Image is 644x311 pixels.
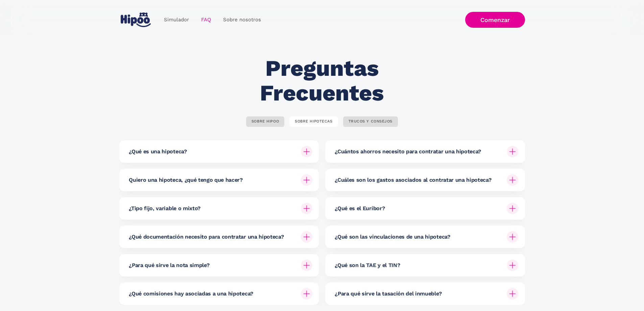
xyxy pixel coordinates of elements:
h2: Preguntas Frecuentes [222,56,422,105]
a: Simulador [158,13,195,26]
a: FAQ [195,13,217,26]
h6: ¿Cuáles son los gastos asociados al contratar una hipoteca? [335,176,491,184]
h6: ¿Qué son la TAE y el TIN? [335,262,400,269]
h6: Quiero una hipoteca, ¿qué tengo que hacer? [129,176,243,184]
div: TRUCOS Y CONSEJOS [349,119,393,124]
div: SOBRE HIPOO [252,119,279,124]
h6: ¿Para qué sirve la nota simple? [129,262,209,269]
h6: ¿Qué es una hipoteca? [129,148,187,155]
h6: ¿Para qué sirve la tasación del inmueble? [335,290,442,297]
a: Comenzar [465,12,525,28]
div: SOBRE HIPOTECAS [295,119,332,124]
h6: ¿Cuántos ahorros necesito para contratar una hipoteca? [335,148,481,155]
h6: ¿Qué documentación necesito para contratar una hipoteca? [129,233,284,241]
a: home [119,10,152,30]
a: Sobre nosotros [217,13,267,26]
h6: ¿Qué son las vinculaciones de una hipoteca? [335,233,450,241]
h6: ¿Qué comisiones hay asociadas a una hipoteca? [129,290,253,297]
h6: ¿Qué es el Euríbor? [335,205,385,212]
h6: ¿Tipo fijo, variable o mixto? [129,205,200,212]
